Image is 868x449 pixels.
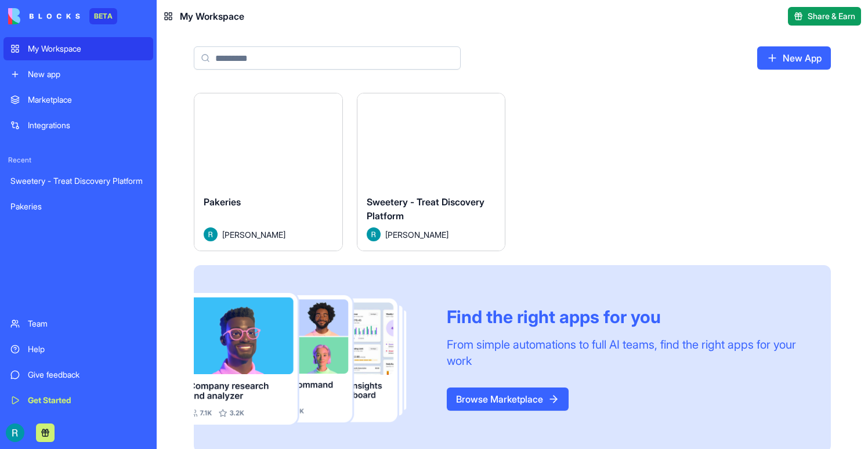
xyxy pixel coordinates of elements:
a: Sweetery - Treat Discovery PlatformAvatar[PERSON_NAME] [357,93,506,251]
div: Pakeries [10,201,146,212]
a: New App [757,46,831,70]
a: Sweetery - Treat Discovery Platform [3,169,153,193]
a: Help [3,338,153,361]
button: Share & Earn [788,7,861,26]
div: Integrations [28,120,146,131]
a: Browse Marketplace [447,388,569,411]
span: Recent [3,155,153,165]
a: Team [3,312,153,335]
div: New app [28,68,146,80]
a: PakeriesAvatar[PERSON_NAME] [194,93,343,251]
a: Give feedback [3,363,153,386]
a: BETA [8,8,117,24]
span: [PERSON_NAME] [222,229,285,241]
a: My Workspace [3,37,153,60]
img: logo [8,8,80,24]
a: New app [3,63,153,86]
div: Marketplace [28,94,146,106]
span: Share & Earn [808,10,855,22]
div: Find the right apps for you [447,306,803,327]
img: Avatar [204,227,218,241]
img: Frame_181_egmpey.png [194,293,428,425]
div: Give feedback [28,369,146,381]
a: Marketplace [3,88,153,111]
div: From simple automations to full AI teams, find the right apps for your work [447,336,803,369]
img: ACg8ocIQaqk-1tPQtzwxiZ7ZlP6dcFgbwUZ5nqaBNAw22a2oECoLioo=s96-c [6,423,24,442]
a: Pakeries [3,195,153,218]
div: Get Started [28,394,146,406]
img: Avatar [367,227,381,241]
span: Sweetery - Treat Discovery Platform [367,196,484,222]
span: My Workspace [180,9,244,23]
span: [PERSON_NAME] [385,229,449,241]
div: Sweetery - Treat Discovery Platform [10,175,146,187]
div: BETA [89,8,117,24]
span: Pakeries [204,196,241,208]
div: My Workspace [28,43,146,55]
a: Integrations [3,114,153,137]
a: Get Started [3,389,153,412]
div: Help [28,343,146,355]
div: Team [28,318,146,329]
